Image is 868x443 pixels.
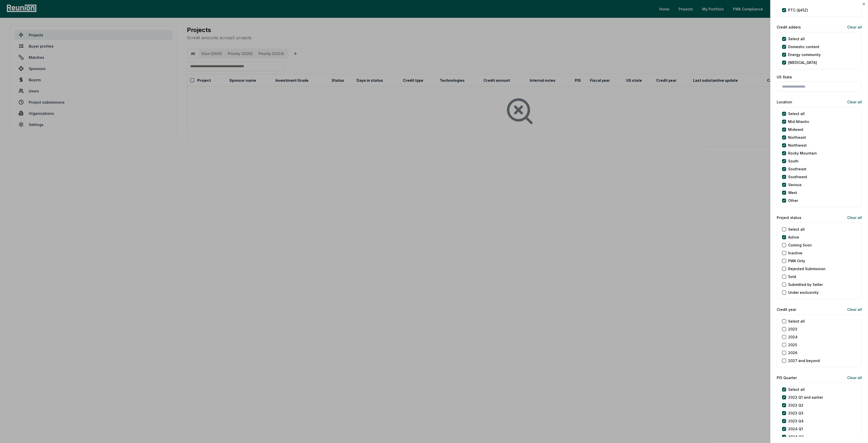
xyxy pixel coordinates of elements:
[788,434,804,439] label: 2024 Q2
[788,7,808,13] label: PTC (§45Z)
[788,342,797,348] label: 2025
[777,215,801,220] label: Project status
[788,242,812,248] label: Coming Soon
[788,334,798,340] label: 2024
[788,282,823,287] label: Submitted by Seller
[788,387,805,392] label: Select all
[788,350,797,355] label: 2026
[788,127,803,132] label: Midwest
[788,198,798,203] label: Other
[777,24,801,30] label: Credit adders
[777,375,797,380] label: PIS Quarter
[788,258,805,264] label: PWA Only
[788,426,803,432] label: 2024 Q1
[788,44,819,49] label: Domestic content
[788,60,817,65] label: [MEDICAL_DATA]
[788,158,799,164] label: South
[788,403,803,408] label: 2023 Q2
[788,227,805,232] label: Select all
[788,182,802,187] label: Various
[788,418,804,424] label: 2023 Q4
[777,99,792,105] label: Location
[788,395,823,400] label: 2023 Q1 and earlier
[788,266,826,271] label: Rejected Submission
[788,326,797,332] label: 2023
[788,358,820,363] label: 2027 and beyond
[843,97,862,107] button: Clear all
[788,135,806,140] label: Northeast
[788,290,819,295] label: Under exclusivity
[843,22,862,32] button: Clear all
[843,304,862,314] button: Clear all
[788,143,807,148] label: Northwest
[788,174,807,179] label: Southwest
[788,36,805,41] label: Select all
[788,250,802,256] label: Inactive
[788,166,806,172] label: Southeast
[788,274,796,279] label: Sold
[777,307,796,312] label: Credit year
[788,150,817,156] label: Rocky Mountain
[788,119,809,124] label: Mid Atlantic
[788,52,821,57] label: Energy community
[788,410,803,416] label: 2023 Q3
[788,111,805,116] label: Select all
[777,74,862,80] label: US State
[788,234,799,240] label: Active
[843,372,862,383] button: Clear all
[843,212,862,223] button: Clear all
[788,319,805,324] label: Select all
[788,190,797,195] label: West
